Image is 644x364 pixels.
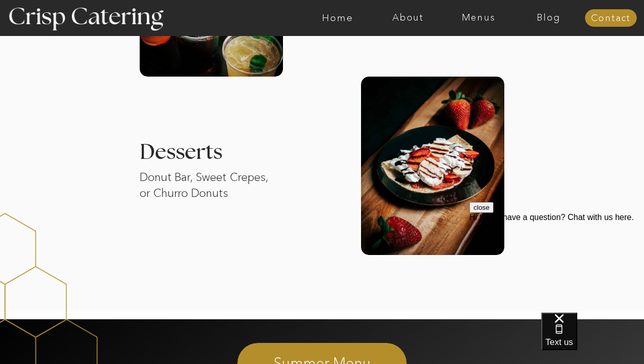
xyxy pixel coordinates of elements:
[469,202,644,325] iframe: podium webchat widget prompt
[302,13,373,23] a: Home
[373,13,443,23] a: About
[140,170,277,231] p: Donut Bar, Sweet Crepes, or Churro Donuts
[443,13,514,23] a: Menus
[140,142,304,163] h3: Desserts
[514,13,584,23] a: Blog
[585,13,637,24] a: Contact
[541,313,644,364] iframe: podium webchat widget bubble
